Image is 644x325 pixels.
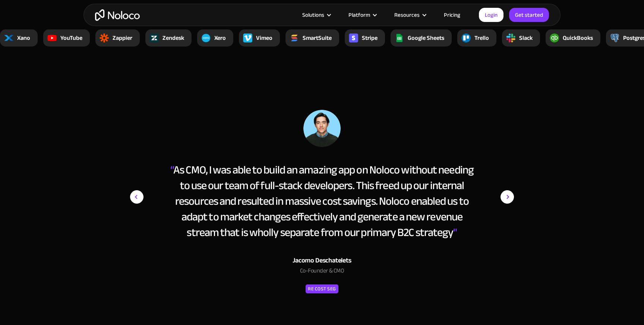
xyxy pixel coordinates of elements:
[394,10,420,20] div: Resources
[293,10,339,20] div: Solutions
[509,8,549,22] a: Get started
[214,34,226,42] div: Xero
[302,10,324,20] div: Solutions
[408,34,444,42] div: Google Sheets
[474,34,489,42] div: Trello
[519,34,533,42] div: Slack
[95,9,140,21] a: home
[256,34,272,42] div: Vimeo
[479,8,503,22] a: Login
[453,222,457,243] span: "
[113,34,132,42] div: Zappier
[303,34,332,42] div: SmartSuite
[130,110,160,310] div: previous slide
[435,10,470,20] a: Pricing
[130,110,514,294] div: 1 of 15
[339,10,385,20] div: Platform
[170,255,474,266] div: Jacomo Deschatelets
[170,266,474,279] div: Co-Founder & CMO
[130,110,514,310] div: carousel
[162,34,184,42] div: Zendesk
[170,162,474,240] div: As CMO, I was able to build an amazing app on Noloco without needing to use our team of full-stac...
[362,34,378,42] div: Stripe
[170,159,173,180] span: “
[563,34,593,42] div: QuickBooks
[17,34,30,42] div: Xano
[60,34,82,42] div: YouTube
[348,10,370,20] div: Platform
[308,284,336,293] div: RE Cost Seg
[484,110,514,310] div: next slide
[385,10,435,20] div: Resources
